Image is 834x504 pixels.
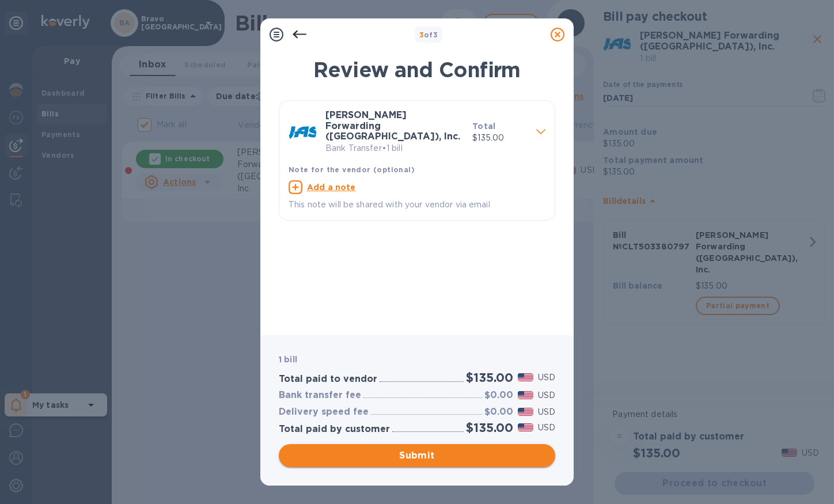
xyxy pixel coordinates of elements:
[279,58,555,82] h1: Review and Confirm
[307,183,356,192] u: Add a note
[289,110,545,211] div: [PERSON_NAME] Forwarding ([GEOGRAPHIC_DATA]), Inc.Bank Transfer•1 billTotal$135.00Note for the ve...
[325,142,463,154] p: Bank Transfer • 1 bill
[289,199,545,211] p: This note will be shared with your vendor via email
[472,122,495,131] b: Total
[279,374,377,385] h3: Total paid to vendor
[466,370,513,385] h2: $135.00
[279,424,390,435] h3: Total paid by customer
[419,31,424,39] span: 3
[484,390,513,401] h3: $0.00
[288,449,546,463] span: Submit
[538,406,555,418] p: USD
[538,389,555,401] p: USD
[279,390,361,401] h3: Bank transfer fee
[518,423,533,431] img: USD
[279,355,297,364] b: 1 bill
[518,391,533,399] img: USD
[538,372,555,384] p: USD
[538,422,555,434] p: USD
[518,408,533,416] img: USD
[466,420,513,435] h2: $135.00
[419,31,438,39] b: of 3
[279,444,555,467] button: Submit
[518,373,533,381] img: USD
[325,109,460,142] b: [PERSON_NAME] Forwarding ([GEOGRAPHIC_DATA]), Inc.
[279,407,369,418] h3: Delivery speed fee
[289,165,415,174] b: Note for the vendor (optional)
[484,407,513,418] h3: $0.00
[472,132,527,144] p: $135.00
